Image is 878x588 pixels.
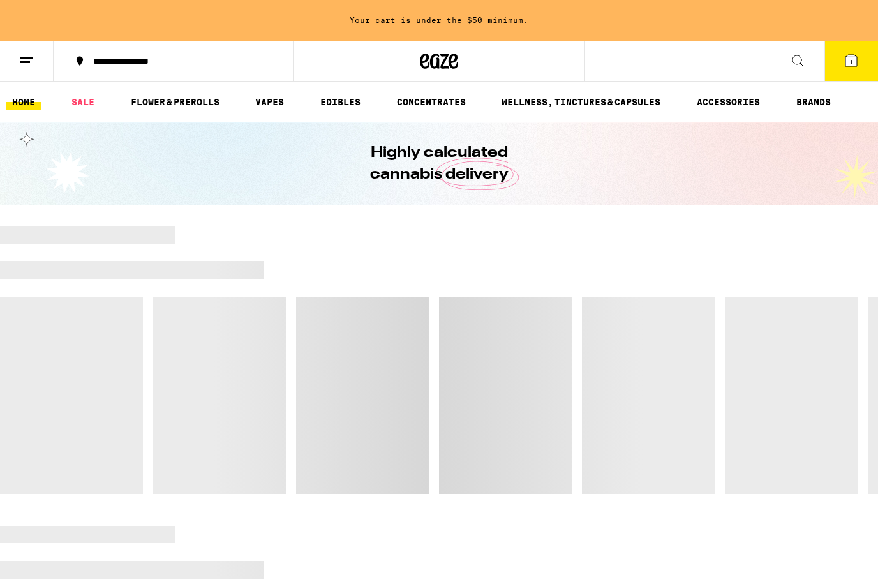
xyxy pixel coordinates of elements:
a: FLOWER & PREROLLS [124,94,226,110]
button: 1 [824,41,878,81]
a: HOME [6,94,41,110]
button: BRANDS [790,94,837,110]
a: CONCENTRATES [391,94,472,110]
h1: Highly calculated cannabis delivery [334,142,544,186]
span: 1 [849,58,853,66]
a: EDIBLES [314,94,367,110]
a: WELLNESS, TINCTURES & CAPSULES [495,94,667,110]
a: VAPES [249,94,290,110]
a: ACCESSORIES [690,94,766,110]
a: SALE [65,94,101,110]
